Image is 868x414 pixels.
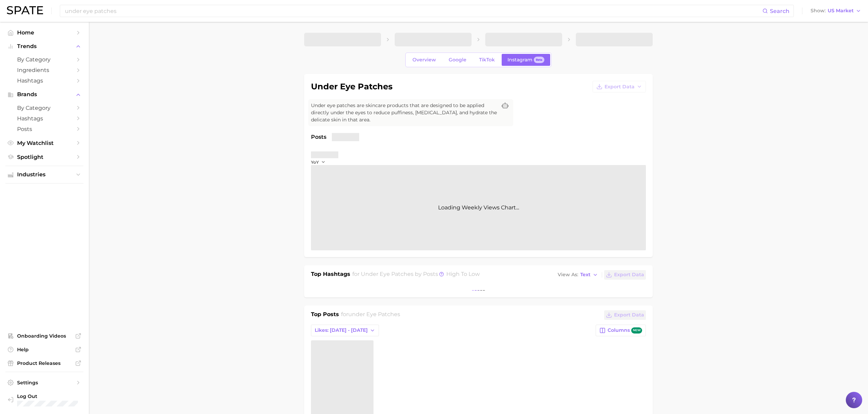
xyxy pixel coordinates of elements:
span: Log Out [17,393,82,399]
span: Trends [17,43,72,49]
h1: Top Hashtags [311,270,350,280]
span: TikTok [479,57,495,63]
span: Hashtags [17,77,72,84]
span: Google [449,57,466,63]
span: My Watchlist [17,140,72,146]
button: Export Data [604,310,646,320]
span: Home [17,29,72,36]
span: Likes: [DATE] - [DATE] [315,327,368,333]
span: Text [580,273,591,277]
span: Settings [17,380,72,386]
span: Instagram [507,57,532,63]
span: Help [17,346,72,353]
span: Hashtags [17,115,72,122]
h2: for by Posts [352,270,480,280]
span: under eye patches [361,271,413,277]
button: Columnsnew [596,325,646,336]
a: Hashtags [5,75,83,86]
input: Search here for a brand, industry, or ingredient [64,5,762,17]
button: Likes: [DATE] - [DATE] [311,325,379,336]
span: under eye patches [348,311,400,317]
button: View AsText [556,270,600,279]
span: Show [811,9,826,13]
span: Under eye patches are skincare products that are designed to be applied directly under the eyes t... [311,102,497,123]
div: Loading Weekly Views Chart... [311,165,646,250]
span: high to low [446,271,480,277]
a: Hashtags [5,113,83,124]
span: YoY [311,159,319,165]
a: Onboarding Videos [5,331,83,341]
span: by Category [17,105,72,111]
span: View As [558,273,578,277]
span: Columns [608,327,642,334]
button: YoY [311,159,326,165]
span: Industries [17,172,72,178]
span: Beta [536,57,542,63]
img: SPATE [7,6,43,14]
a: Home [5,27,83,38]
a: TikTok [473,54,501,66]
a: Product Releases [5,358,83,368]
a: Ingredients [5,65,83,75]
span: Export Data [614,272,644,278]
button: ShowUS Market [809,6,863,15]
span: Ingredients [17,67,72,73]
span: Overview [412,57,436,63]
span: Product Releases [17,360,72,366]
a: Overview [407,54,442,66]
span: Spotlight [17,154,72,160]
a: My Watchlist [5,138,83,148]
span: Search [770,8,789,14]
button: Export Data [593,81,646,92]
a: by Category [5,103,83,113]
a: Posts [5,124,83,134]
span: Posts [311,133,326,141]
button: Industries [5,169,83,180]
button: Brands [5,89,83,100]
a: Google [443,54,472,66]
h1: Top Posts [311,310,339,321]
span: Brands [17,91,72,98]
span: Export Data [614,312,644,318]
span: Onboarding Videos [17,333,72,339]
h2: for [341,310,400,321]
span: by Category [17,56,72,63]
span: US Market [828,9,854,13]
span: Posts [17,126,72,132]
a: by Category [5,54,83,65]
a: Spotlight [5,152,83,162]
h1: under eye patches [311,83,393,91]
span: new [631,327,642,334]
a: Settings [5,378,83,388]
button: Export Data [604,270,646,280]
a: InstagramBeta [502,54,550,66]
a: Help [5,344,83,355]
button: Trends [5,41,83,51]
span: Export Data [605,84,635,90]
a: Log out. Currently logged in with e-mail yemin@goodai-global.com. [5,391,83,409]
